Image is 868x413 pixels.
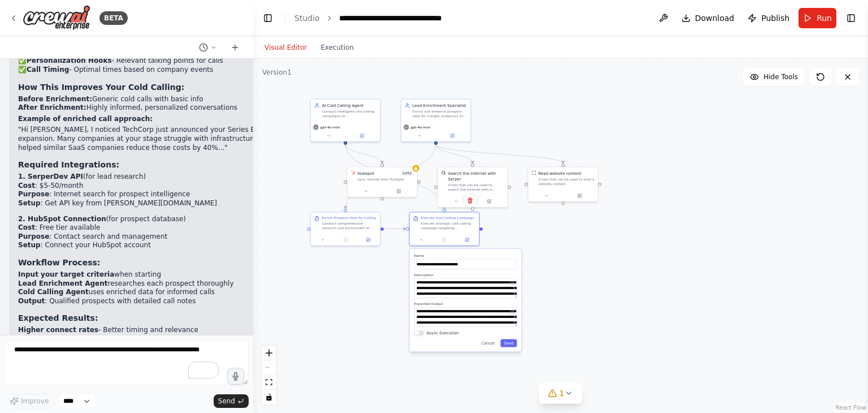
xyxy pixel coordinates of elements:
button: Open in side panel [383,188,415,195]
img: SerperDevTool [441,170,446,175]
button: Switch to previous chat [194,41,222,54]
div: Lead Enrichment Specialist [413,102,467,108]
div: Read website content [539,170,581,176]
div: BETA [99,11,128,25]
div: Execute Cold Calling CampaignExecute strategic cold calling campaign targeting {target_audience} ... [409,212,480,246]
div: Sync records from HubSpot [358,177,414,182]
div: Conduct intelligent cold calling campaigns to {target_audience} for {company_name}. Search for pr... [322,109,377,118]
strong: Call Timing [27,66,69,74]
g: Edge from 0906748f-b999-4db8-953e-894686f33f47 to 6abfd6c8-f5ed-4c53-8b9a-2130555bb027 [342,145,447,209]
button: Start a new chat [226,41,244,54]
li: when starting [18,270,349,279]
strong: Cold Calling Agent [18,288,89,296]
strong: Input your target criteria [18,270,114,278]
strong: Required Integrations: [18,160,119,169]
li: : Internet search for prospect intelligence [18,190,349,199]
li: : Get API key from [PERSON_NAME][DOMAIN_NAME] [18,199,349,208]
button: Hide left sidebar [260,10,276,26]
button: Download [677,8,739,28]
nav: breadcrumb [294,12,466,24]
textarea: To enrich screen reader interactions, please activate Accessibility in Grammarly extension settings [5,340,249,385]
button: Send [214,394,249,408]
button: Click to speak your automation idea [227,368,244,385]
li: : $5-50/month [18,182,349,191]
button: Visual Editor [258,41,314,54]
button: Open in side panel [457,236,476,243]
strong: Higher connect rates [18,326,98,334]
strong: Output [18,297,45,305]
span: gpt-4o-mini [320,125,340,130]
button: Open in editor [509,308,516,315]
strong: 1. SerperDev API [18,173,83,180]
a: React Flow attribution [836,405,866,411]
button: No output available [333,236,357,243]
div: A tool that can be used to read a website content. [539,177,594,186]
div: AI Cold Calling Agent [322,102,377,108]
button: Open in side panel [436,132,468,139]
g: Edge from 0906748f-b999-4db8-953e-894686f33f47 to f540dcd3-2341-4d0c-a915-1b1c2b5ff898 [342,145,385,164]
div: React Flow controls [262,346,276,405]
label: Async Execution [427,330,459,335]
span: 1 [559,388,565,399]
strong: Cost [18,182,35,190]
label: Expected Output [414,302,517,306]
button: Cancel [478,339,498,347]
button: Improve [5,394,54,408]
span: Number of enabled actions [401,170,414,176]
strong: How This Improves Your Cold Calling: [18,83,184,92]
g: Edge from 165c56b3-8da1-40ba-a4ff-3e5524324c29 to 52d1bd59-924f-4de2-8c14-95e4fabf1e47 [342,145,439,209]
button: 1 [539,383,583,404]
span: gpt-4o-mini [411,125,431,130]
li: : Connect your HubSpot account [18,241,349,250]
button: Delete node [463,193,478,208]
g: Edge from 52d1bd59-924f-4de2-8c14-95e4fabf1e47 to 6abfd6c8-f5ed-4c53-8b9a-2130555bb027 [384,226,406,231]
button: Open in side panel [358,236,377,243]
div: Search the internet with Serper [448,170,504,182]
div: Enrich Prospect Data for Calling [322,216,376,220]
button: Open in side panel [563,192,596,199]
span: Download [695,12,735,24]
div: Execute strategic cold calling campaign targeting {target_audience} for {company_name}. Search Hu... [421,221,476,230]
div: Enrich Prospect Data for CallingConduct comprehensive research and enrichment of prospects within... [310,212,381,246]
div: Version 1 [262,68,292,77]
strong: Example of enriched call approach: [18,115,153,123]
strong: Purpose [18,190,49,198]
button: zoom in [262,346,276,360]
span: Improve [21,397,49,406]
strong: 2. HubSpot Connection [18,215,106,223]
label: Description [414,273,517,277]
div: AI Cold Calling AgentConduct intelligent cold calling campaigns to {target_audience} for {company... [310,98,381,142]
div: SerperDevToolSearch the internet with SerperA tool that can be used to search the internet with a... [437,166,508,208]
button: Hide Tools [743,68,805,86]
strong: Setup [18,241,41,249]
div: Enrich and enhance prospect data for {target_audience} to support {company_name}'s cold calling c... [413,109,467,118]
button: No output available [432,236,456,243]
img: HubSpot [351,170,355,175]
div: A tool that can be used to search the internet with a search_query. Supports different search typ... [448,183,504,192]
span: Hide Tools [763,72,798,81]
li: uses enriched data for informed calls [18,288,349,297]
button: fit view [262,375,276,390]
strong: Setup [18,199,41,207]
li: - Better timing and relevance [18,326,349,335]
g: Edge from 165c56b3-8da1-40ba-a4ff-3e5524324c29 to c9120608-5a05-4f56-a669-5294aa80a7d9 [433,145,475,164]
button: Open in side panel [346,132,378,139]
img: ScrapeWebsiteTool [532,170,536,175]
span: Publish [761,12,789,24]
button: Run [798,8,836,28]
button: Open in side panel [473,198,505,205]
strong: Lead Enrichment Agent [18,279,107,287]
p: "Hi [PERSON_NAME], I noticed TechCorp just announced your Series B funding and 40% team expansion... [18,126,349,152]
strong: Purpose [18,233,49,240]
div: Conduct comprehensive research and enrichment of prospects within {target_audience} for {company_... [322,221,377,230]
h4: (for lead research) [18,173,349,182]
li: researches each prospect thoroughly [18,279,349,289]
li: : Free tier available [18,223,349,233]
span: Run [817,12,832,24]
div: Execute Cold Calling Campaign [421,216,474,220]
strong: Workflow Process: [18,258,100,267]
div: Lead Enrichment SpecialistEnrich and enhance prospect data for {target_audience} to support {comp... [401,98,471,142]
div: ScrapeWebsiteToolRead website contentA tool that can be used to read a website content. [528,166,598,202]
button: Show right sidebar [843,10,859,26]
button: Save [501,339,517,347]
